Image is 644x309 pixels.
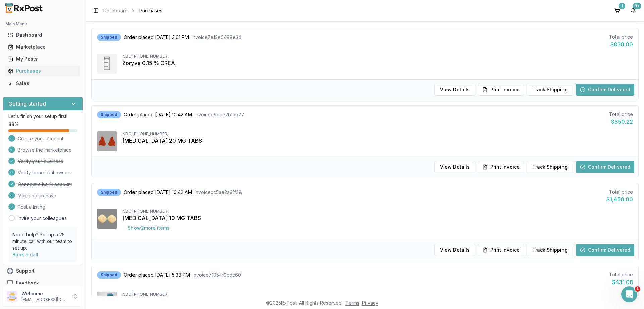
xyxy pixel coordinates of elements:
h1: Roxy [33,3,46,8]
div: Total price [609,111,633,118]
span: Make a purchase [18,192,56,199]
span: Invoice cc5ae2a91f38 [195,189,242,196]
button: Support [3,265,83,277]
div: Shipped [97,111,121,118]
a: [DOMAIN_NAME] [30,125,69,130]
button: Marketplace [3,42,83,52]
div: Just got off the phone with the seller for [MEDICAL_DATA] they have to cancel order [11,39,105,59]
button: View Details [434,244,475,256]
div: They were giving me run around [DATE]. I've been bugging everyday [11,145,105,158]
a: Dashboard [5,29,80,41]
button: Confirm Delivered [576,84,634,96]
a: [STREET_ADDRESS] [30,92,76,97]
button: View Details [434,84,475,96]
div: Help [PERSON_NAME] understand how they’re doing: [5,176,110,197]
h2: Main Menu [5,21,80,27]
iframe: Intercom live chat [621,286,637,302]
button: Purchases [3,66,83,76]
img: Xarelto 20 MG TABS [97,131,117,151]
p: Need help? Set up a 25 minute call with our team to set up. [12,231,73,251]
span: Browse the marketplace [18,147,72,153]
button: Home [105,3,118,15]
span: Order placed [DATE] 5:38 PM [124,272,190,278]
a: Invite your colleagues [18,215,67,222]
div: Richard says… [5,68,129,141]
div: Marketplace [8,44,77,50]
a: Sales [5,77,80,89]
div: Roxy says… [5,176,129,198]
button: 1 [612,5,623,16]
p: [EMAIL_ADDRESS][DOMAIN_NAME] [21,297,68,302]
button: Print Invoice [478,84,524,96]
span: Purchases [139,7,162,14]
span: Post a listing [18,204,45,210]
div: Total price [609,271,633,278]
div: [MEDICAL_DATA] 20 MG TABS [122,137,633,145]
div: Ridiculous[PERSON_NAME] PresidentDrug Mart of Millwood[STREET_ADDRESS]Millwood, N.Y. 10546914.923... [24,68,129,135]
img: Zoryve 0.15 % CREA [97,54,117,74]
span: Invoice e9bae2b15b27 [195,111,244,118]
a: 914.923.1111 [30,112,62,117]
div: $830.00 [609,40,633,48]
div: Shipped [97,34,121,41]
button: go back [4,3,17,15]
span: Verify beneficial owners [18,169,72,176]
a: Dashboard [103,7,128,14]
div: [DATE] [5,167,129,176]
div: They were giving me run around [DATE]. I've been bugging everyday [5,141,110,162]
a: Millwood [30,99,50,104]
button: Track Shipping [527,244,573,256]
button: Feedback [3,277,83,289]
div: My Posts [8,56,77,62]
p: Welcome [21,290,68,297]
div: Total price [606,189,633,195]
textarea: Message… [6,206,128,217]
span: Invoice 7e13e0499e3d [192,34,241,41]
div: Sales [8,80,77,87]
a: 914.923.9200 [30,105,62,111]
div: Total price [609,34,633,40]
img: User avatar [7,291,17,302]
div: Help [PERSON_NAME] understand how they’re doing: [11,180,105,193]
div: Zoryve 0.15 % CREA [122,59,633,67]
div: Close [118,3,130,15]
div: NDC: [PHONE_NUMBER] [122,131,633,137]
div: Shipped [97,189,121,196]
span: 88 % [8,121,19,128]
div: NDC: [PHONE_NUMBER] [122,292,633,297]
div: NDC: [PHONE_NUMBER] [122,209,633,214]
div: $431.08 [609,278,633,286]
a: Marketplace [5,41,80,53]
div: Dashboard [8,32,77,38]
a: My Posts [5,53,80,65]
button: Print Invoice [478,244,524,256]
button: Show2more items [122,222,175,234]
div: [MEDICAL_DATA] 10 MG TABS [122,214,633,222]
button: Emoji picker [21,220,26,225]
span: Order placed [DATE] 3:01 PM [124,34,189,41]
button: Sales [3,78,83,89]
img: RxPost Logo [3,3,46,13]
a: Purchases [5,65,80,77]
span: Verify your business [18,158,63,165]
div: $550.22 [609,118,633,126]
button: Confirm Delivered [576,244,634,256]
a: Terms [345,300,359,306]
div: Roxy says… [5,198,129,246]
div: $1,450.00 [606,195,633,203]
button: Gif picker [32,219,37,225]
span: Connect a bank account [18,181,72,188]
span: Invoice 71054f9cdc60 [193,272,241,278]
div: Purchases [8,68,77,74]
div: NDC: [PHONE_NUMBER] [122,54,633,59]
button: My Posts [3,54,83,64]
button: Confirm Delivered [576,161,634,173]
div: Shipped [97,271,121,279]
a: Privacy [362,300,378,306]
p: The team can also help [33,8,84,15]
button: Upload attachment [10,219,16,225]
button: Track Shipping [527,84,573,96]
h3: Getting started [8,100,46,108]
button: Print Invoice [478,161,524,173]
